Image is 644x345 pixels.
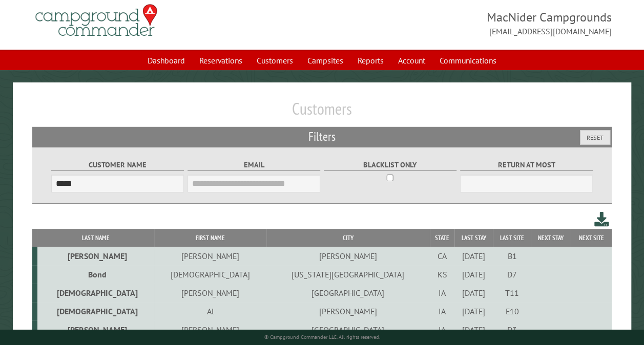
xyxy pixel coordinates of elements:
[493,265,531,284] td: D7
[154,229,266,247] th: First Name
[266,265,430,284] td: [US_STATE][GEOGRAPHIC_DATA]
[154,247,266,265] td: [PERSON_NAME]
[154,320,266,339] td: [PERSON_NAME]
[430,247,454,265] td: CA
[322,9,612,37] span: MacNider Campgrounds [EMAIL_ADDRESS][DOMAIN_NAME]
[266,320,430,339] td: [GEOGRAPHIC_DATA]
[430,320,454,339] td: IA
[266,302,430,320] td: [PERSON_NAME]
[154,284,266,302] td: [PERSON_NAME]
[37,320,155,339] td: [PERSON_NAME]
[456,306,491,316] div: [DATE]
[493,247,531,265] td: B1
[392,51,431,70] a: Account
[324,159,456,171] label: Blacklist only
[188,159,320,171] label: Email
[493,229,531,247] th: Last Site
[251,51,299,70] a: Customers
[456,251,491,261] div: [DATE]
[594,210,609,229] a: Download this customer list (.csv)
[266,229,430,247] th: City
[154,302,266,320] td: Al
[154,265,266,284] td: [DEMOGRAPHIC_DATA]
[266,247,430,265] td: [PERSON_NAME]
[32,127,612,146] h2: Filters
[571,229,612,247] th: Next Site
[433,51,503,70] a: Communications
[37,247,155,265] td: [PERSON_NAME]
[493,284,531,302] td: T11
[32,99,612,127] h1: Customers
[493,302,531,320] td: E10
[456,288,491,298] div: [DATE]
[51,159,184,171] label: Customer Name
[456,325,491,335] div: [DATE]
[193,51,248,70] a: Reservations
[454,229,493,247] th: Last Stay
[531,229,571,247] th: Next Stay
[141,51,191,70] a: Dashboard
[37,265,155,284] td: Bond
[430,284,454,302] td: IA
[493,320,531,339] td: D3
[430,302,454,320] td: IA
[430,229,454,247] th: State
[460,159,593,171] label: Return at most
[580,130,610,145] button: Reset
[266,284,430,302] td: [GEOGRAPHIC_DATA]
[301,51,349,70] a: Campsites
[456,269,491,279] div: [DATE]
[37,229,155,247] th: Last Name
[32,1,160,40] img: Campground Commander
[264,334,380,340] small: © Campground Commander LLC. All rights reserved.
[351,51,390,70] a: Reports
[430,265,454,284] td: KS
[37,302,155,320] td: [DEMOGRAPHIC_DATA]
[37,284,155,302] td: [DEMOGRAPHIC_DATA]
